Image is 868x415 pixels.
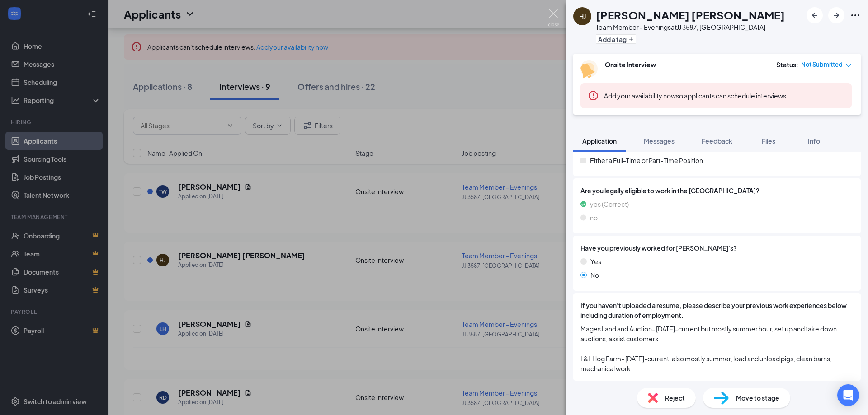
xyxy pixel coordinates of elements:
[628,37,634,42] svg: Plus
[596,23,785,32] div: Team Member - Evenings at JJ 3587, [GEOGRAPHIC_DATA]
[596,7,785,23] h1: [PERSON_NAME] [PERSON_NAME]
[831,10,842,21] svg: ArrowRight
[807,7,823,23] button: ArrowLeftNew
[580,300,854,320] span: If you haven't uploaded a resume, please describe your previous work experiences below including ...
[580,324,854,373] span: Mages Land and Auction- [DATE]-current but mostly summer hour, set up and take down auctions, ass...
[665,393,685,403] span: Reject
[590,155,703,165] span: Either a Full-Time or Part-Time Position
[736,393,779,403] span: Move to stage
[590,213,598,223] span: no
[579,12,586,21] div: HJ
[762,137,775,145] span: Files
[596,34,636,44] button: PlusAdd a tag
[582,137,617,145] span: Application
[837,384,859,406] div: Open Intercom Messenger
[808,137,820,145] span: Info
[605,61,656,69] b: Onsite Interview
[580,243,737,253] span: Have you previously worked for [PERSON_NAME]'s?
[590,256,601,266] span: Yes
[850,10,861,21] svg: Ellipses
[644,137,675,145] span: Messages
[702,137,732,145] span: Feedback
[809,10,820,21] svg: ArrowLeftNew
[590,270,599,280] span: No
[588,90,599,101] svg: Error
[776,60,798,69] div: Status :
[828,7,844,23] button: ArrowRight
[604,92,788,100] span: so applicants can schedule interviews.
[845,62,852,69] span: down
[801,60,843,69] span: Not Submitted
[580,186,854,196] span: Are you legally eligible to work in the [GEOGRAPHIC_DATA]?
[604,91,676,100] button: Add your availability now
[590,199,629,209] span: yes (Correct)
